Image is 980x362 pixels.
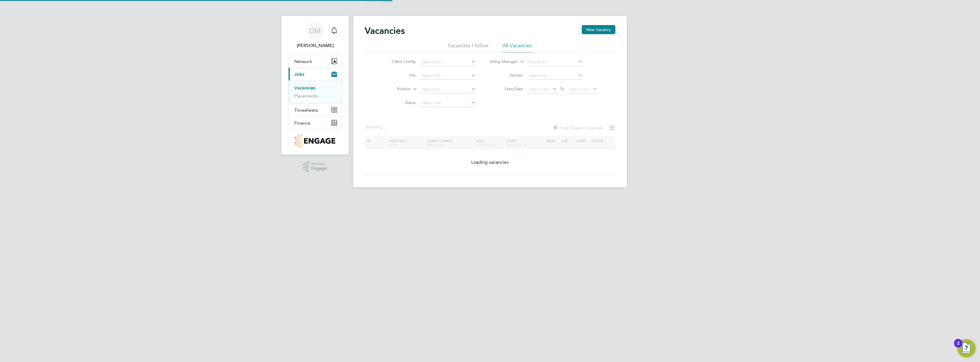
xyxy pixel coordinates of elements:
label: Hiring Manager [485,59,518,65]
div: Showing [365,124,387,130]
button: Finance [289,116,342,129]
input: Search for... [420,58,476,66]
label: Hide Closed Vacancies [553,125,603,130]
li: All Vacancies [503,42,532,52]
input: Search for... [420,72,476,80]
span: Timesheets [294,107,318,113]
button: Open Resource Center, 2 new notifications [957,339,975,357]
button: Network [289,55,342,68]
label: Position [378,86,411,92]
span: To [558,85,566,93]
input: Search for... [527,72,583,80]
input: Select one [420,99,476,107]
a: Go to home page [288,134,342,148]
input: Search for... [527,58,583,66]
div: 2 [957,343,959,351]
button: Jobs [289,68,342,80]
label: Start Date [490,86,523,91]
label: Status [383,100,416,105]
div: Jobs [289,80,342,103]
a: DM[PERSON_NAME] [288,22,342,49]
a: Placements [294,93,318,99]
span: Daniel Marsh [288,42,342,49]
button: New Vacancy [582,25,615,34]
img: countryside-properties-logo-retina.png [295,134,335,148]
span: DM [309,27,321,34]
nav: Main navigation [281,16,349,155]
label: Client Config [383,59,416,64]
h2: Vacancies [365,25,405,36]
span: Select date [529,87,549,92]
a: Vacancies [294,85,315,91]
span: Select date [569,87,589,92]
span: Jobs [294,71,304,77]
span: Powered by [311,161,327,166]
span: ... [382,124,386,130]
li: Vacancies I follow [448,42,488,52]
a: Powered byEngage [303,161,327,172]
label: Site [383,73,416,78]
span: Finance [294,120,310,126]
input: Search for... [420,85,476,93]
button: Timesheets [289,104,342,116]
span: Network [294,59,312,64]
label: Vendor [490,73,523,78]
span: Engage [311,166,327,171]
